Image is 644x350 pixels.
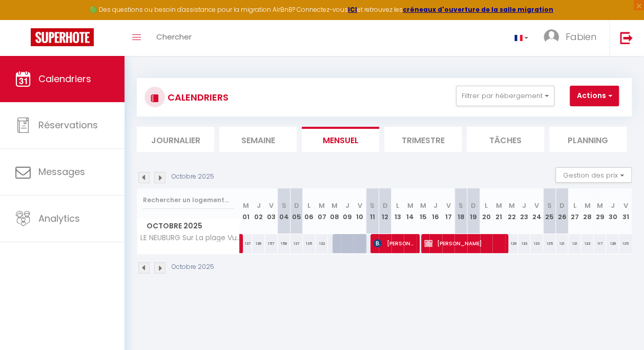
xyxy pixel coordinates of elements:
abbr: M [407,201,413,210]
button: Gestion des prix [555,167,632,183]
th: 24 [530,188,543,234]
th: 17 [442,188,455,234]
abbr: V [358,201,362,210]
abbr: D [559,201,565,210]
p: Octobre 2025 [172,262,214,272]
span: Octobre 2025 [137,219,239,234]
abbr: M [331,201,338,210]
abbr: S [459,201,463,210]
span: Réservations [38,119,98,131]
th: 11 [366,188,379,234]
div: 133 [518,234,531,253]
abbr: M [584,201,590,210]
th: 18 [454,188,467,234]
abbr: M [319,201,325,210]
th: 14 [404,188,417,234]
span: [PERSON_NAME] [424,234,502,253]
th: 02 [252,188,265,234]
img: ... [544,29,559,45]
abbr: J [345,201,349,210]
div: 128 [606,234,619,253]
th: 05 [290,188,303,234]
abbr: S [281,201,286,210]
th: 09 [341,188,354,234]
abbr: M [597,201,603,210]
div: 129 [505,234,518,253]
abbr: M [496,201,502,210]
span: Fabien [566,30,596,43]
th: 23 [518,188,531,234]
th: 29 [594,188,607,234]
button: Filtrer par hébergement [456,86,554,106]
div: 121 [556,234,569,253]
div: 137 [290,234,303,253]
abbr: V [623,201,628,210]
th: 21 [492,188,505,234]
div: 121 [568,234,581,253]
button: Ouvrir le widget de chat LiveChat [8,4,39,35]
th: 27 [568,188,581,234]
th: 06 [303,188,316,234]
th: 30 [606,188,619,234]
abbr: V [534,201,539,210]
li: Semaine [219,127,297,152]
li: Journalier [137,127,214,152]
div: 123 [581,234,594,253]
li: Planning [549,127,627,152]
li: Mensuel [302,127,379,152]
th: 01 [240,188,253,234]
th: 20 [480,188,493,234]
abbr: D [294,201,299,210]
abbr: D [382,201,387,210]
th: 12 [379,188,391,234]
a: Chercher [149,20,199,56]
div: 133 [530,234,543,253]
div: 132 [316,234,328,253]
abbr: J [611,201,615,210]
span: Calendriers [38,72,91,85]
div: 135 [619,234,632,253]
th: 07 [316,188,328,234]
th: 25 [543,188,556,234]
th: 26 [556,188,569,234]
th: 10 [354,188,366,234]
abbr: V [269,201,274,210]
div: 157 [265,234,278,253]
li: Tâches [467,127,544,152]
div: 135 [543,234,556,253]
span: Chercher [156,31,192,42]
div: 158 [278,234,290,253]
abbr: M [508,201,514,210]
th: 03 [265,188,278,234]
abbr: J [522,201,526,210]
th: 19 [467,188,480,234]
abbr: M [243,201,249,210]
img: logout [620,31,633,44]
th: 28 [581,188,594,234]
input: Rechercher un logement... [143,191,234,209]
a: ICI [348,5,357,14]
div: 136 [252,234,265,253]
abbr: J [433,201,438,210]
span: [PERSON_NAME] [373,234,414,253]
abbr: L [573,201,576,210]
th: 04 [278,188,290,234]
abbr: L [396,201,399,210]
div: 135 [303,234,316,253]
span: LE NEUBURG Sur La plage Vue Mer Clim Piscine [139,234,241,242]
th: 08 [328,188,341,234]
li: Trimestre [384,127,462,152]
span: Messages [38,165,85,178]
th: 22 [505,188,518,234]
p: Octobre 2025 [172,172,214,182]
h3: CALENDRIERS [165,86,228,109]
abbr: J [257,201,261,210]
abbr: V [446,201,450,210]
th: 16 [429,188,442,234]
th: 15 [417,188,429,234]
abbr: L [485,201,488,210]
span: Analytics [38,212,80,225]
a: créneaux d'ouverture de la salle migration [403,5,553,14]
